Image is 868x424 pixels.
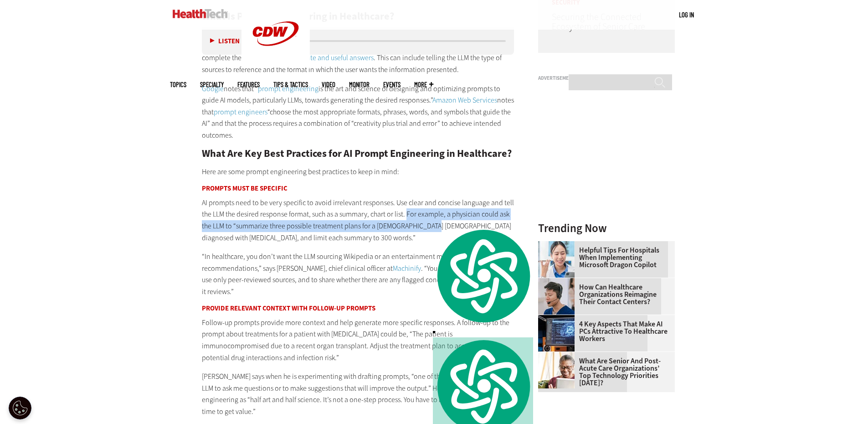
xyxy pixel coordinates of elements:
[538,284,669,305] a: How Can Healthcare Organizations Reimagine Their Contact Centers?
[202,371,514,417] p: [PERSON_NAME] says when he is experimenting with drafting prompts, “one of the things I do is I t...
[9,397,31,419] button: Open Preferences
[538,278,579,285] a: Healthcare contact center
[538,357,669,387] a: What Are Senior and Post-Acute Care Organizations’ Top Technology Priorities [DATE]?
[538,315,579,322] a: Desktop monitor with brain AI concept
[432,95,497,105] a: Amazon Web Services
[202,149,514,159] h2: What Are Key Best Practices for AI Prompt Engineering in Healthcare?
[393,264,421,273] a: Machinify
[202,185,514,192] h3: Prompts Must Be Specific
[538,76,675,81] h3: Advertisement
[173,9,228,18] img: Home
[414,81,433,88] span: More
[214,107,267,117] a: prompt engineers
[538,321,669,342] a: 4 Key Aspects That Make AI PCs Attractive to Healthcare Workers
[202,251,514,297] p: “In healthcare, you don’t want the LLM sourcing Wikipedia or an entertainment magazine for diagno...
[202,197,514,243] p: AI prompts need to be very specific to avoid irrelevant responses. Use clear and concise language...
[538,241,575,278] img: Doctor using phone to dictate to tablet
[538,241,579,248] a: Doctor using phone to dictate to tablet
[538,222,675,234] h3: Trending Now
[538,352,575,388] img: Older person using tablet
[202,305,514,312] h3: Provide Relevant Context With Follow-Up Prompts
[202,83,514,141] p: notes that “ is the art and science of designing and optimizing prompts to guide AI models, parti...
[237,81,260,88] a: Features
[349,81,370,88] a: MonITor
[322,81,335,88] a: Video
[538,278,575,315] img: Healthcare contact center
[433,227,533,325] img: logo.svg
[9,397,31,419] div: Cookie Settings
[679,10,694,20] div: User menu
[202,317,514,363] p: Follow-up prompts provide more context and help generate more specific responses. A follow-up to ...
[170,81,186,88] span: Topics
[538,352,579,359] a: Older person using tablet
[273,81,308,88] a: Tips & Tactics
[200,81,224,88] span: Specialty
[202,166,514,178] p: Here are some prompt engineering best practices to keep in mind:
[241,60,310,70] a: CDW
[679,10,694,19] a: Log in
[383,81,401,88] a: Events
[538,247,669,269] a: Helpful Tips for Hospitals When Implementing Microsoft Dragon Copilot
[538,315,575,352] img: Desktop monitor with brain AI concept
